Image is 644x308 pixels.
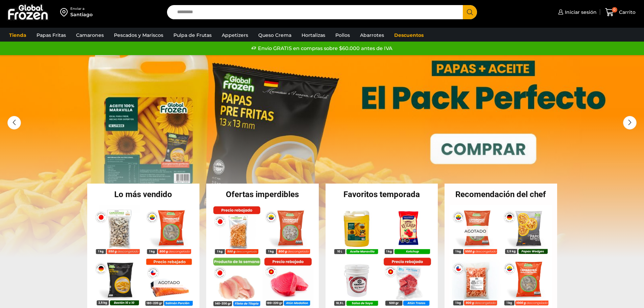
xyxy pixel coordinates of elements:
h2: Recomendación del chef [445,190,557,198]
div: Santiago [70,11,93,18]
a: Iniciar sesión [556,5,597,19]
button: Search button [463,5,477,19]
h2: Ofertas imperdibles [206,190,319,198]
a: Pulpa de Frutas [170,29,215,42]
a: Camarones [73,29,107,42]
a: Queso Crema [255,29,295,42]
h2: Favoritos temporada [326,190,438,198]
a: Tienda [6,29,30,42]
img: address-field-icon.svg [60,6,70,18]
h2: Lo más vendido [87,190,200,198]
p: Agotado [460,226,491,236]
a: Pollos [332,29,353,42]
p: Agotado [153,277,184,288]
a: 0 Carrito [603,4,637,20]
div: Next slide [623,116,637,129]
a: Hortalizas [298,29,329,42]
div: Previous slide [7,116,21,129]
div: Enviar a [70,6,93,11]
a: Abarrotes [357,29,387,42]
span: Iniciar sesión [563,9,597,16]
a: Pescados y Mariscos [111,29,167,42]
span: Carrito [617,9,636,16]
a: Papas Fritas [33,29,69,42]
span: 0 [612,7,617,13]
a: Appetizers [218,29,252,42]
a: Descuentos [391,29,427,42]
